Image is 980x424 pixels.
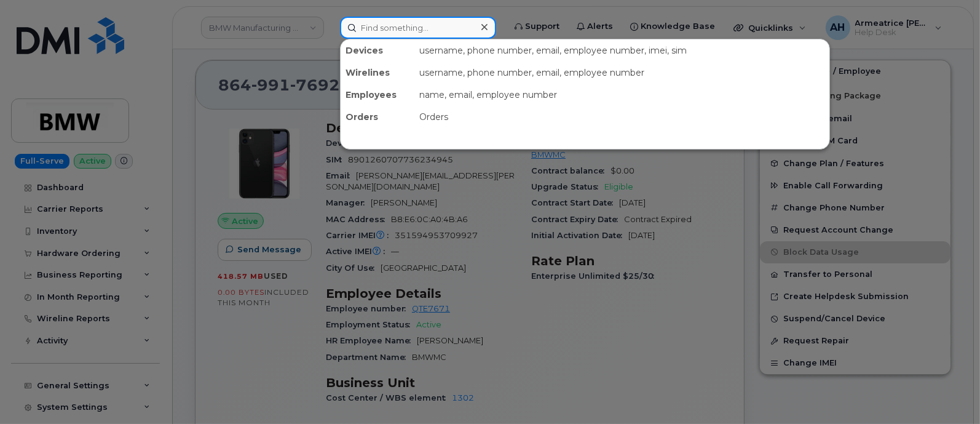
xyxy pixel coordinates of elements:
[414,106,829,128] div: Orders
[414,84,829,106] div: name, email, employee number
[414,39,829,62] div: username, phone number, email, employee number, imei, sim
[927,370,971,415] iframe: Messenger Launcher
[341,39,414,62] div: Devices
[340,17,496,39] input: Find something...
[341,62,414,84] div: Wirelines
[341,106,414,128] div: Orders
[341,84,414,106] div: Employees
[414,62,829,84] div: username, phone number, email, employee number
